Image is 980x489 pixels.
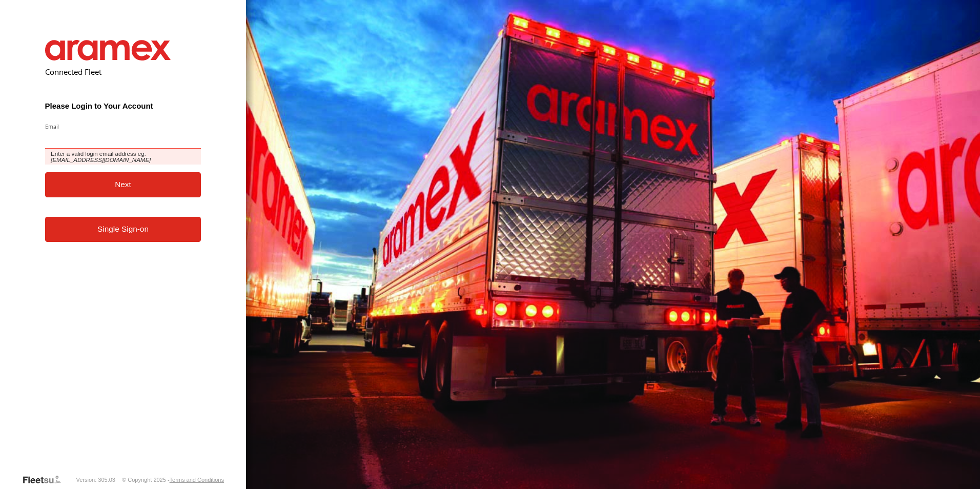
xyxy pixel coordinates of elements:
[170,477,224,483] a: Terms and Conditions
[45,67,201,77] h2: Connected Fleet
[45,101,201,110] h3: Please Login to Your Account
[51,157,151,163] em: [EMAIL_ADDRESS][DOMAIN_NAME]
[45,123,201,130] label: Email
[45,149,201,165] span: Enter a valid login email address eg.
[76,477,115,483] div: Version: 305.03
[45,40,171,60] img: Aramex
[45,217,201,242] a: Single Sign-on
[45,172,201,197] button: Next
[122,477,224,483] div: © Copyright 2025 -
[22,475,69,485] a: Visit our Website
